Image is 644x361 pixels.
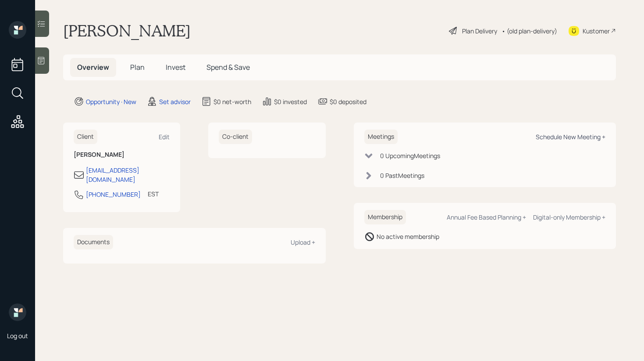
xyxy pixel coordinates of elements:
div: $0 deposited [330,97,366,106]
h6: Co-client [219,130,252,144]
h6: [PERSON_NAME] [74,151,170,159]
span: Plan [130,62,145,72]
h6: Client [74,130,97,144]
div: 0 Upcoming Meeting s [380,151,440,160]
div: Edit [159,133,170,141]
div: [PHONE_NUMBER] [86,190,141,199]
div: Upload + [291,238,315,246]
div: Annual Fee Based Planning + [447,213,526,221]
div: No active membership [377,232,439,241]
div: EST [148,189,159,199]
div: Log out [7,332,28,340]
span: Invest [166,62,185,72]
div: Schedule New Meeting + [536,133,605,141]
div: • (old plan-delivery) [502,26,557,36]
img: retirable_logo.png [9,303,26,321]
div: Digital-only Membership + [533,213,605,221]
div: Plan Delivery [462,26,497,36]
span: Spend & Save [206,62,250,72]
span: Overview [77,62,109,72]
div: [EMAIL_ADDRESS][DOMAIN_NAME] [86,166,170,184]
div: $0 invested [274,97,307,106]
div: Set advisor [159,97,191,106]
h6: Membership [364,210,406,224]
h1: [PERSON_NAME] [63,21,191,40]
div: 0 Past Meeting s [380,171,424,180]
div: $0 net-worth [213,97,251,106]
h6: Meetings [364,130,398,144]
div: Kustomer [583,26,610,36]
div: Opportunity · New [86,97,136,106]
h6: Documents [74,235,113,249]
